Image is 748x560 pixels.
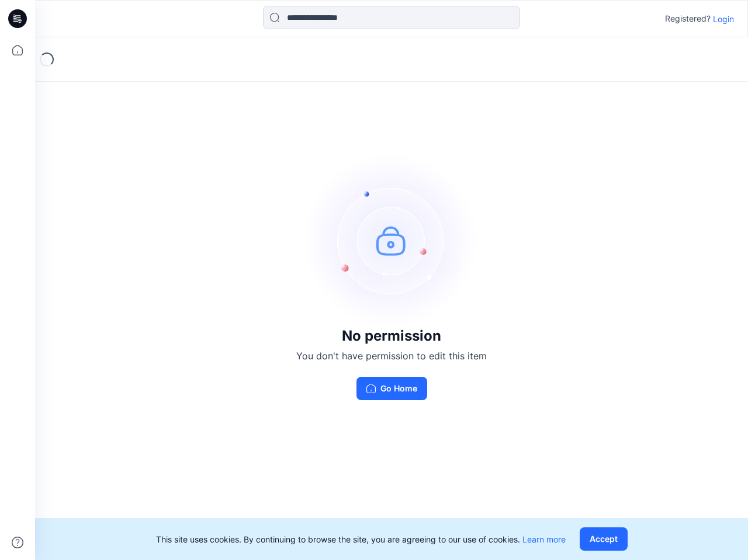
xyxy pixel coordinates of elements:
[580,527,628,551] button: Accept
[156,533,566,545] p: This site uses cookies. By continuing to browse the site, you are agreeing to our use of cookies.
[356,377,427,400] button: Go Home
[304,153,479,328] img: no-perm.svg
[296,349,487,363] p: You don't have permission to edit this item
[522,534,566,544] a: Learn more
[665,12,711,26] p: Registered?
[296,328,487,344] h3: No permission
[713,13,734,25] p: Login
